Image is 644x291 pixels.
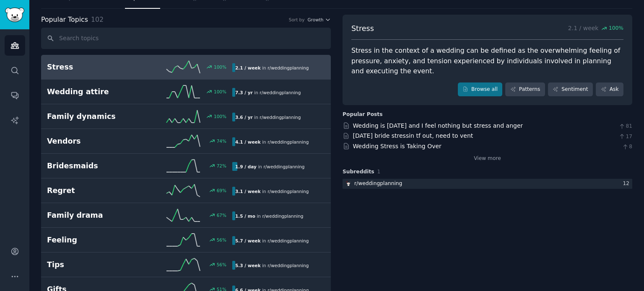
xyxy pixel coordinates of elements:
[267,189,309,194] span: r/ weddingplanning
[232,162,308,171] div: in
[548,82,593,97] a: Sentiment
[596,82,623,97] a: Ask
[41,129,331,154] a: Vendors74%4.1 / weekin r/weddingplanning
[217,163,226,169] div: 72 %
[5,8,24,22] img: GummySearch logo
[267,238,309,243] span: r/ weddingplanning
[47,185,140,196] h2: Regret
[47,62,140,72] h2: Stress
[353,122,523,129] a: Wedding is [DATE] and I feel nothing but stress and anger
[217,262,226,268] div: 56 %
[232,187,312,196] div: in
[260,90,301,95] span: r/ weddingplanning
[343,179,632,189] a: weddingplanningr/weddingplanning12
[618,123,632,130] span: 81
[307,17,323,23] span: Growth
[235,115,253,120] b: 3.6 / yr
[47,161,140,171] h2: Bridesmaids
[214,64,226,70] div: 100 %
[214,89,226,95] div: 100 %
[623,180,632,188] div: 12
[267,263,309,268] span: r/ weddingplanning
[47,136,140,147] h2: Vendors
[235,238,261,243] b: 5.7 / week
[47,210,140,221] h2: Family drama
[41,28,331,49] input: Search topics
[41,55,331,80] a: Stress100%2.1 / weekin r/weddingplanning
[91,15,104,23] span: 102
[343,168,374,176] span: Subreddits
[345,181,351,187] img: weddingplanning
[47,111,140,122] h2: Family dynamics
[353,143,441,149] a: Wedding Stress is Taking Over
[217,212,226,218] div: 67 %
[263,164,304,169] span: r/ weddingplanning
[622,143,632,151] span: 8
[232,211,306,220] div: in
[262,214,303,219] span: r/ weddingplanning
[232,137,312,146] div: in
[47,87,140,97] h2: Wedding attire
[289,17,305,23] div: Sort by
[232,236,312,245] div: in
[235,214,255,219] b: 1.5 / mo
[41,252,331,277] a: Tips56%5.3 / weekin r/weddingplanning
[41,178,331,203] a: Regret69%3.1 / weekin r/weddingplanning
[354,180,402,188] div: r/ weddingplanning
[307,17,331,23] button: Growth
[351,46,623,77] div: Stress in the context of a wedding can be defined as the overwhelming feeling of pressure, anxiet...
[267,139,309,144] span: r/ weddingplanning
[217,188,226,193] div: 69 %
[217,237,226,243] div: 56 %
[458,82,503,97] a: Browse all
[343,111,383,118] div: Popular Posts
[214,113,226,119] div: 100 %
[235,164,257,169] b: 1.9 / day
[351,23,374,34] span: Stress
[568,23,623,34] p: 2.1 / week
[505,82,545,97] a: Patterns
[267,65,309,70] span: r/ weddingplanning
[377,169,381,175] span: 1
[232,63,312,72] div: in
[41,15,88,25] span: Popular Topics
[235,65,261,70] b: 2.1 / week
[41,228,331,252] a: Feeling56%5.7 / weekin r/weddingplanning
[609,25,623,32] span: 100 %
[235,90,253,95] b: 7.3 / yr
[618,133,632,141] span: 17
[41,80,331,104] a: Wedding attire100%7.3 / yrin r/weddingplanning
[41,104,331,129] a: Family dynamics100%3.6 / yrin r/weddingplanning
[47,260,140,270] h2: Tips
[47,235,140,245] h2: Feeling
[235,139,261,144] b: 4.1 / week
[232,261,312,270] div: in
[235,189,261,194] b: 3.1 / week
[217,138,226,144] div: 74 %
[353,132,473,139] a: [DATE] bride stressin tf out, need to vent
[232,113,304,121] div: in
[41,154,331,178] a: Bridesmaids72%1.9 / dayin r/weddingplanning
[474,155,501,162] a: View more
[260,115,301,120] span: r/ weddingplanning
[232,88,304,97] div: in
[41,203,331,228] a: Family drama67%1.5 / moin r/weddingplanning
[235,263,261,268] b: 5.3 / week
